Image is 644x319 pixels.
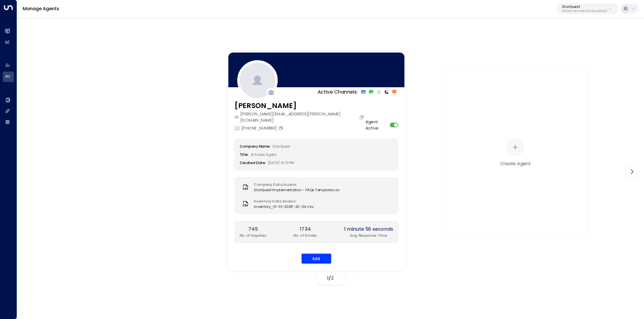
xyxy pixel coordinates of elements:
span: StorQuest Implementation - FAQs Template.csv [254,187,340,193]
span: 1 [327,275,329,281]
p: No. of Emails [294,233,317,238]
p: StorQuest [562,5,607,8]
label: Created Date: [240,160,266,165]
span: [DATE] 01:31 PM [268,160,294,165]
h2: 1734 [294,225,317,232]
p: 95e12634-a2b0-4ea9-845a-0bcfa50e2d19 [562,10,607,12]
div: Create Agent [500,160,531,167]
button: StorQuest95e12634-a2b0-4ea9-845a-0bcfa50e2d19 [556,3,618,14]
span: StorQuest [273,144,290,149]
div: / [316,272,345,284]
h2: 1 minute 56 seconds [344,225,393,232]
div: [PERSON_NAME][EMAIL_ADDRESS][PERSON_NAME][DOMAIN_NAME] [235,111,365,123]
span: 2 [331,275,334,281]
label: Company Name: [240,144,271,149]
button: Copy [359,115,365,120]
h3: [PERSON_NAME] [235,100,365,111]
label: Company Data Access: [254,182,337,187]
button: Edit [301,253,331,264]
p: Avg. Response Time [344,233,393,238]
p: Active Channels: [318,88,358,95]
label: Agent Active [365,118,388,131]
label: Inventory Data Access: [254,199,311,204]
h2: 745 [240,225,267,232]
label: Title: [240,152,249,157]
span: AI Sales Agent [251,152,277,157]
span: inventory_10-01-2025-20-24.csv [254,204,314,209]
button: Copy [278,126,284,130]
div: [PHONE_NUMBER] [235,125,284,131]
p: No. of Inquiries [240,233,267,238]
a: Manage Agents [23,5,59,12]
